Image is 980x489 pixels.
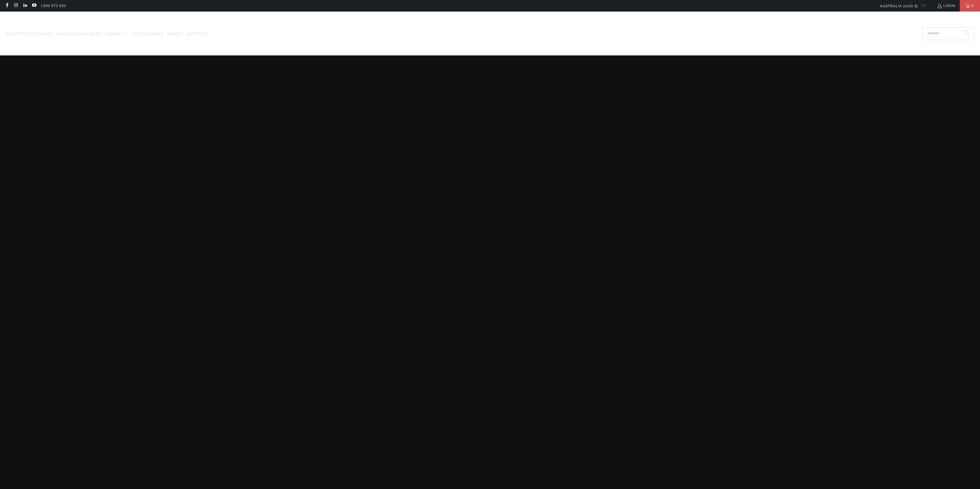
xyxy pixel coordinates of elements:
[187,27,207,41] a: Support
[105,31,123,37] span: YubiKey
[960,27,974,40] button: Search
[937,3,955,9] a: Login
[31,3,36,8] a: Trust Panda Australia on YouTube
[6,27,207,41] nav: Translation missing: en.navigation.header.main_nav
[133,31,163,37] span: Accessories
[13,3,18,8] a: Trust Panda Australia on Instagram
[6,31,53,37] span: Encrypted Storage
[23,3,27,8] a: Trust Panda Australia on LinkedIn
[57,27,101,41] a: Mission Darkness
[187,31,207,37] span: Support
[922,27,974,40] input: Search...
[105,27,129,41] summary: YubiKey
[167,27,183,41] a: Merch
[4,3,9,8] a: Trust Panda Australia on Facebook
[41,3,66,9] a: 1300 072 632
[460,14,520,26] img: Trust Panda Australia
[6,27,53,41] a: Encrypted Storage
[167,31,183,37] span: Merch
[133,27,163,41] a: Accessories
[57,31,101,37] span: Mission Darkness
